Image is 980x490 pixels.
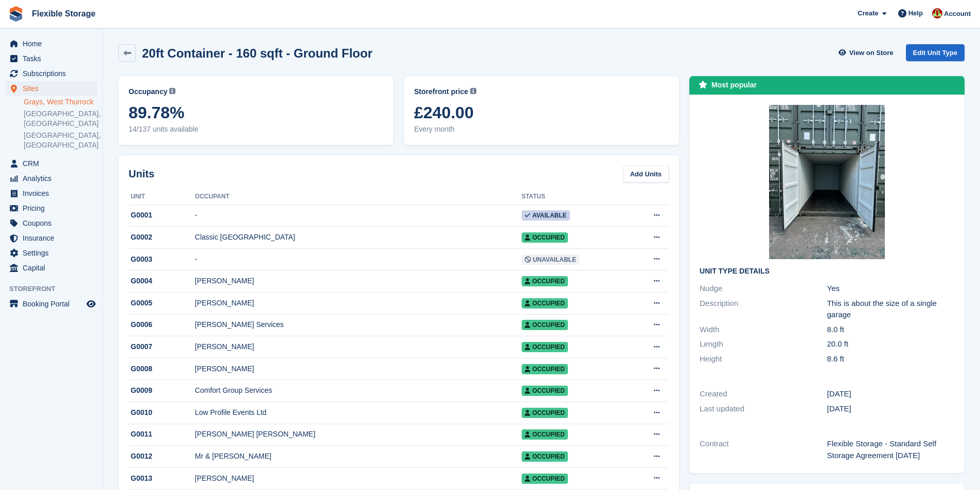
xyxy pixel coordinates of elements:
[827,298,954,321] div: This is about the size of a single garage
[5,66,97,81] a: menu
[195,429,522,440] div: [PERSON_NAME] [PERSON_NAME]
[700,353,827,365] div: Height
[195,276,522,286] div: [PERSON_NAME]
[522,474,568,484] span: Occupied
[129,429,195,440] div: G0011
[129,86,167,97] span: Occupancy
[129,319,195,330] div: G0006
[23,201,84,215] span: Pricing
[129,124,383,135] span: 14/137 units available
[522,364,568,374] span: Occupied
[129,232,195,243] div: G0002
[5,261,97,275] a: menu
[23,51,84,66] span: Tasks
[5,231,97,245] a: menu
[129,341,195,352] div: G0007
[5,246,97,260] a: menu
[23,261,84,275] span: Capital
[827,403,954,415] div: [DATE]
[129,103,383,122] span: 89.78%
[129,473,195,484] div: G0013
[700,267,954,276] h2: Unit Type details
[522,189,629,205] th: Status
[129,210,195,221] div: G0001
[522,232,568,243] span: Occupied
[195,319,522,330] div: [PERSON_NAME] Services
[827,388,954,400] div: [DATE]
[711,80,757,90] div: Most popular
[700,438,827,461] div: Contract
[5,37,97,51] a: menu
[827,353,954,365] div: 8.6 ft
[700,403,827,415] div: Last updated
[23,171,84,186] span: Analytics
[827,324,954,336] div: 8.0 ft
[129,189,195,205] th: Unit
[522,276,568,286] span: Occupied
[944,9,971,19] span: Account
[195,407,522,418] div: Low Profile Events Ltd
[142,46,372,60] h2: 20ft Container - 160 sqft - Ground Floor
[522,320,568,330] span: Occupied
[700,298,827,321] div: Description
[23,66,84,81] span: Subscriptions
[129,364,195,374] div: G0008
[129,254,195,265] div: G0003
[5,186,97,201] a: menu
[827,283,954,295] div: Yes
[23,186,84,201] span: Invoices
[195,248,522,270] td: -
[23,81,84,96] span: Sites
[195,341,522,352] div: [PERSON_NAME]
[129,451,195,462] div: G0012
[827,438,954,461] div: Flexible Storage - Standard Self Storage Agreement [DATE]
[932,8,942,19] img: David Jones
[195,364,522,374] div: [PERSON_NAME]
[5,201,97,215] a: menu
[23,246,84,260] span: Settings
[195,473,522,484] div: [PERSON_NAME]
[129,166,154,182] h2: Units
[700,388,827,400] div: Created
[522,451,568,462] span: Occupied
[769,105,885,259] img: 20ft%20Ground%20Inside.jpeg
[623,166,669,183] a: Add Units
[522,298,568,308] span: Occupied
[414,86,468,97] span: Storefront price
[23,231,84,245] span: Insurance
[522,429,568,440] span: Occupied
[169,88,175,94] img: icon-info-grey-7440780725fd019a000dd9b08b2336e03edf1995a4989e88bcd33f0948082b44.svg
[24,109,97,129] a: [GEOGRAPHIC_DATA], [GEOGRAPHIC_DATA]
[129,385,195,396] div: G0009
[522,408,568,418] span: Occupied
[8,6,24,22] img: stora-icon-8386f47178a22dfd0bd8f6a31ec36ba5ce8667c1dd55bd0f319d3a0aa187defe.svg
[5,156,97,171] a: menu
[5,81,97,96] a: menu
[5,216,97,230] a: menu
[23,156,84,171] span: CRM
[195,189,522,205] th: Occupant
[23,297,84,311] span: Booking Portal
[849,48,894,58] span: View on Store
[522,255,579,265] span: Unavailable
[28,5,100,22] a: Flexible Storage
[129,407,195,418] div: G0010
[827,338,954,350] div: 20.0 ft
[906,44,965,61] a: Edit Unit Type
[838,44,898,61] a: View on Store
[5,51,97,66] a: menu
[195,385,522,396] div: Comfort Group Services
[522,210,570,221] span: Available
[470,88,476,94] img: icon-info-grey-7440780725fd019a000dd9b08b2336e03edf1995a4989e88bcd33f0948082b44.svg
[23,216,84,230] span: Coupons
[522,342,568,352] span: Occupied
[522,386,568,396] span: Occupied
[858,8,878,19] span: Create
[195,232,522,243] div: Classic [GEOGRAPHIC_DATA]
[195,298,522,308] div: [PERSON_NAME]
[24,131,97,150] a: [GEOGRAPHIC_DATA], [GEOGRAPHIC_DATA]
[129,276,195,286] div: G0004
[414,103,669,122] span: £240.00
[129,298,195,308] div: G0005
[85,298,97,310] a: Preview store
